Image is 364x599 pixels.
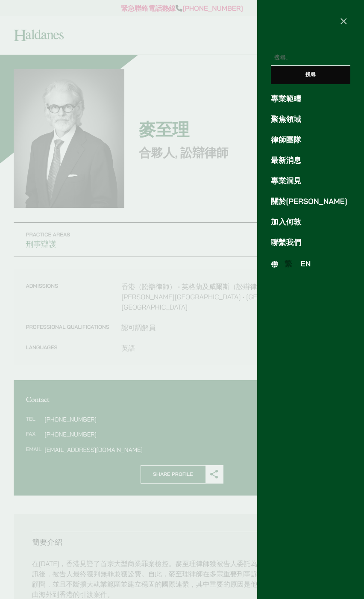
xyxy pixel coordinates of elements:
[296,258,315,270] a: EN
[271,237,350,248] a: 聯繫我們
[280,258,296,270] a: 繁
[271,114,350,125] a: 聚焦領域
[271,134,350,146] a: 律師團隊
[271,196,350,207] a: 關於[PERSON_NAME]
[271,216,350,228] a: 加入何敦
[271,155,350,166] a: 最新消息
[340,13,348,28] span: ×
[271,175,350,187] a: 專業洞見
[301,259,311,269] span: EN
[271,93,350,105] a: 專業範疇
[271,66,350,84] input: 搜尋
[285,259,292,269] span: 繁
